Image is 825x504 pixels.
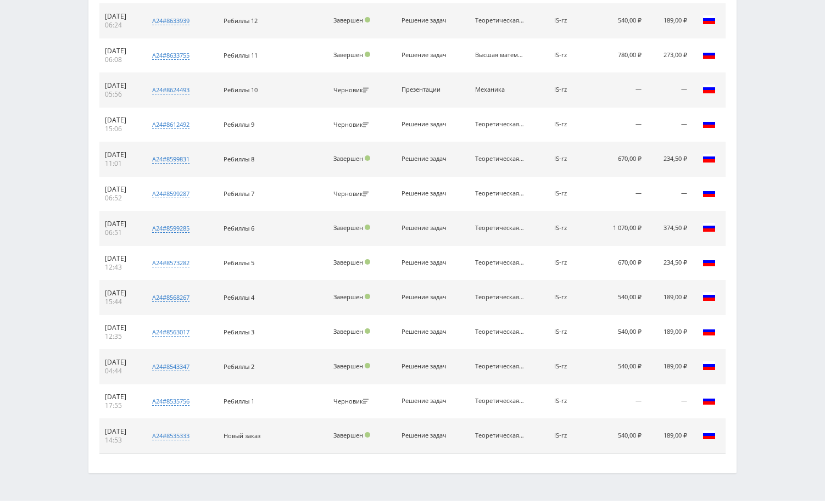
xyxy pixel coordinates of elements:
div: [DATE] [105,289,136,298]
div: Механика [475,86,525,93]
span: Ребиллы 11 [224,51,258,59]
img: rus.png [703,324,716,338]
div: 06:08 [105,55,136,64]
img: rus.png [703,82,716,96]
div: Высшая математика [475,52,525,59]
span: Подтвержден [365,52,370,57]
div: Теоретическая механика [475,225,525,232]
span: Завершен [333,154,363,163]
span: Ребиллы 3 [224,328,254,336]
div: [DATE] [105,47,136,55]
div: Решение задач [402,397,451,405]
span: Подтвержден [365,363,370,368]
div: [DATE] [105,427,136,436]
span: Ребиллы 12 [224,16,258,25]
td: 234,50 ₽ [647,142,693,177]
div: Черновик [333,121,371,128]
div: 15:06 [105,125,136,133]
div: Теоретическая механика [475,328,525,335]
div: Теоретическая механика [475,397,525,405]
span: Завершен [333,51,363,59]
div: a24#8573282 [152,259,189,267]
td: — [647,177,693,211]
span: Подтвержден [365,225,370,230]
td: 540,00 ₽ [592,4,648,38]
div: Решение задач [402,328,451,335]
img: rus.png [703,394,716,407]
div: 06:51 [105,228,136,237]
img: rus.png [703,255,716,268]
td: 189,00 ₽ [647,315,693,350]
div: Решение задач [402,190,451,197]
div: Теоретическая механика [475,121,525,128]
div: IS-rz [554,121,587,128]
img: rus.png [703,48,716,61]
td: 540,00 ₽ [592,281,648,315]
div: a24#8612492 [152,120,189,129]
div: IS-rz [554,52,587,59]
div: 06:52 [105,194,136,203]
div: IS-rz [554,294,587,301]
div: [DATE] [105,150,136,159]
td: — [592,108,648,142]
div: [DATE] [105,254,136,263]
span: Ребиллы 6 [224,224,254,232]
td: — [647,108,693,142]
div: a24#8633939 [152,16,189,25]
span: Ребиллы 8 [224,155,254,163]
div: IS-rz [554,155,587,163]
span: Завершен [333,293,363,301]
td: 670,00 ₽ [592,142,648,177]
div: Теоретическая механика [475,155,525,163]
div: Теоретическая механика [475,432,525,439]
div: [DATE] [105,81,136,90]
div: IS-rz [554,328,587,335]
span: Ребиллы 5 [224,259,254,267]
div: Решение задач [402,155,451,163]
td: 670,00 ₽ [592,246,648,281]
div: IS-rz [554,17,587,24]
td: 273,00 ₽ [647,38,693,73]
div: [DATE] [105,358,136,367]
td: 189,00 ₽ [647,4,693,38]
span: Завершен [333,431,363,439]
span: Подтвержден [365,17,370,23]
div: IS-rz [554,432,587,439]
div: Решение задач [402,225,451,232]
td: 1 070,00 ₽ [592,211,648,246]
div: [DATE] [105,220,136,228]
div: Черновик [333,87,371,94]
div: a24#8599831 [152,155,189,164]
div: [DATE] [105,12,136,21]
div: 14:53 [105,436,136,445]
div: a24#8535756 [152,397,189,406]
span: Завершен [333,223,363,232]
div: a24#8599285 [152,224,189,233]
span: Подтвержден [365,259,370,265]
div: 12:35 [105,332,136,341]
div: [DATE] [105,185,136,194]
div: a24#8624493 [152,86,189,94]
div: Теоретическая механика [475,294,525,301]
span: Ребиллы 9 [224,120,254,128]
div: 15:44 [105,298,136,306]
div: [DATE] [105,393,136,401]
span: Ребиллы 10 [224,86,258,94]
div: a24#8599287 [152,189,189,198]
div: Решение задач [402,294,451,301]
div: [DATE] [105,323,136,332]
div: [DATE] [105,116,136,125]
span: Ребиллы 4 [224,293,254,301]
span: Завершен [333,327,363,335]
div: a24#8633755 [152,51,189,60]
td: 540,00 ₽ [592,315,648,350]
div: Решение задач [402,432,451,439]
td: 189,00 ₽ [647,281,693,315]
div: 11:01 [105,159,136,168]
div: 04:44 [105,367,136,376]
span: Подтвержден [365,294,370,299]
div: a24#8543347 [152,362,189,371]
td: 780,00 ₽ [592,38,648,73]
img: rus.png [703,13,716,26]
div: Презентации [402,86,451,93]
